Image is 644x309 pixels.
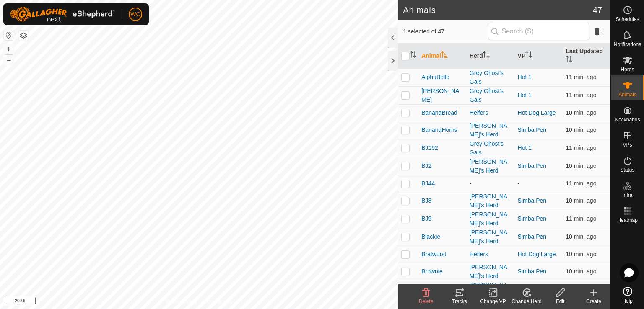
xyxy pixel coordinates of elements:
span: Aug 10, 2025, 4:45 PM [566,180,596,187]
div: Create [577,298,610,305]
a: Help [611,283,644,307]
a: Simba Pen [518,197,546,204]
p-sorticon: Activate to sort [410,52,416,59]
img: Gallagher Logo [10,7,115,22]
a: Privacy Policy [166,298,197,306]
span: Notifications [614,42,641,47]
p-sorticon: Activate to sort [441,52,448,59]
a: Hot 1 [518,92,532,98]
span: BJ2 [421,162,431,170]
div: Heifers [470,108,511,117]
h2: Animals [403,5,593,15]
a: Hot Dog Large [518,251,556,257]
button: Reset Map [4,30,14,40]
span: Bratwurst [421,250,446,259]
span: Schedules [615,17,639,22]
div: Tracks [443,298,476,305]
span: Aug 10, 2025, 4:45 PM [566,126,596,133]
div: Heifers [470,250,511,259]
app-display-virtual-paddock-transition: - [518,180,520,187]
span: Aug 10, 2025, 4:45 PM [566,144,596,151]
span: Help [622,299,633,304]
div: [PERSON_NAME]'s Herd [470,192,511,210]
a: Simba Pen [518,215,546,222]
span: WC [130,10,140,19]
p-sorticon: Activate to sort [525,52,532,59]
div: Edit [543,298,577,305]
div: Change VP [476,298,510,305]
span: Delete [419,299,434,304]
th: Animal [418,44,466,69]
span: Blackie [421,232,440,241]
a: Hot 1 [518,144,532,151]
span: Aug 10, 2025, 4:45 PM [566,92,596,98]
button: Map Layers [18,31,29,41]
a: Simba Pen [518,162,546,169]
span: Herds [621,67,634,72]
span: BananaHorns [421,126,457,134]
span: BJ192 [421,144,438,152]
p-sorticon: Activate to sort [566,57,572,64]
span: Aug 10, 2025, 4:45 PM [566,251,596,257]
span: Aug 10, 2025, 4:45 PM [566,233,596,240]
div: [PERSON_NAME]'s Herd [470,281,511,299]
th: Last Updated [562,44,610,69]
span: Aug 10, 2025, 4:46 PM [566,268,596,275]
div: [PERSON_NAME]'s Herd [470,157,511,175]
span: BJ8 [421,196,431,205]
a: Simba Pen [518,126,546,133]
span: AlphaBelle [421,73,449,82]
a: Simba Pen [518,233,546,240]
span: [PERSON_NAME] [421,87,463,104]
a: Hot 1 [518,74,532,80]
a: Contact Us [207,298,232,306]
span: Brownie [421,267,443,276]
span: Infra [622,193,632,198]
span: Aug 10, 2025, 4:45 PM [566,162,596,169]
div: - [470,179,511,188]
span: 1 selected of 47 [403,27,488,36]
p-sorticon: Activate to sort [483,52,490,59]
div: [PERSON_NAME]'s Herd [470,228,511,246]
div: [PERSON_NAME]'s Herd [470,210,511,228]
div: Grey Ghost's Gals [470,69,511,86]
a: Hot Dog Large [518,109,556,116]
button: – [4,55,14,65]
span: Neckbands [615,117,640,122]
input: Search (S) [488,23,589,40]
th: Herd [466,44,514,69]
span: Aug 10, 2025, 4:45 PM [566,109,596,116]
span: VPs [623,142,632,147]
span: Status [620,167,634,173]
span: BJ9 [421,214,431,223]
div: [PERSON_NAME]'s Herd [470,121,511,139]
span: Aug 10, 2025, 4:46 PM [566,197,596,204]
span: Heatmap [617,218,638,223]
span: Animals [618,92,636,97]
span: BananaBread [421,108,457,117]
div: Grey Ghost's Gals [470,87,511,104]
span: 47 [593,4,602,16]
button: + [4,44,14,54]
span: BJ44 [421,179,435,188]
div: Change Herd [510,298,543,305]
span: Aug 10, 2025, 4:45 PM [566,74,596,80]
div: Grey Ghost's Gals [470,139,511,157]
th: VP [514,44,563,69]
a: Simba Pen [518,268,546,275]
div: [PERSON_NAME]'s Herd [470,263,511,281]
span: Aug 10, 2025, 4:45 PM [566,215,596,222]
